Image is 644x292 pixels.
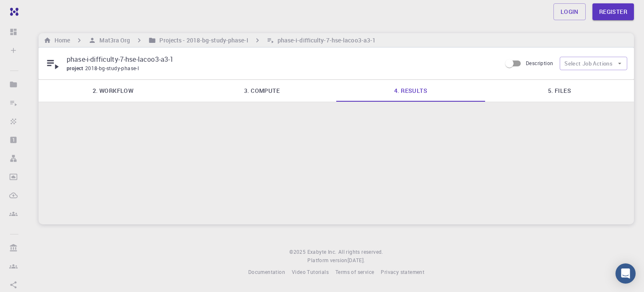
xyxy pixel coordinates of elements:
[485,80,634,102] a: 5. Files
[381,268,424,276] a: Privacy statement
[7,8,18,16] img: logo
[274,36,376,45] h6: phase-i-difficulty-7-hse-lacoo3-a3-1
[335,268,374,275] span: Terms of service
[67,54,495,64] p: phase-i-difficulty-7-hse-lacoo3-a3-1
[39,80,187,102] a: 2. Workflow
[85,65,142,71] span: 2018-bg-study-phase-I
[553,3,586,20] a: Login
[307,248,337,255] span: Exabyte Inc.
[338,248,383,256] span: All rights reserved.
[248,268,285,276] a: Documentation
[335,268,374,276] a: Terms of service
[292,268,329,276] a: Video Tutorials
[307,256,347,265] span: Platform version
[289,248,307,256] span: © 2025
[592,3,634,20] a: Register
[96,36,130,45] h6: Mat3ra Org
[248,268,285,275] span: Documentation
[348,257,365,263] span: [DATE] .
[348,256,365,265] a: [DATE].
[156,36,248,45] h6: Projects - 2018-bg-study-phase-I
[187,80,336,102] a: 3. Compute
[307,248,337,256] a: Exabyte Inc.
[292,268,329,275] span: Video Tutorials
[615,263,636,284] div: Open Intercom Messenger
[560,57,627,70] button: Select Job Actions
[336,80,485,102] a: 4. Results
[381,268,424,275] span: Privacy statement
[67,65,85,71] span: project
[526,60,553,66] span: Description
[51,36,70,45] h6: Home
[42,36,377,45] nav: breadcrumb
